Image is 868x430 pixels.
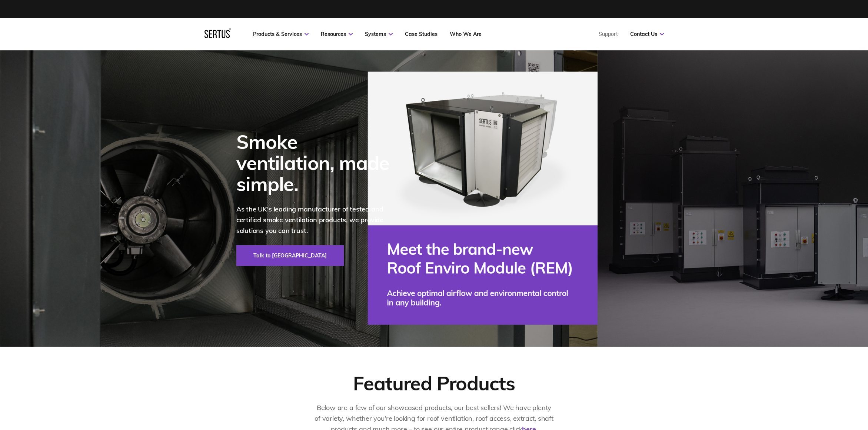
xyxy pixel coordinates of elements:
[253,31,309,37] a: Products & Services
[405,31,438,37] a: Case Studies
[450,31,482,37] a: Who We Are
[321,31,353,37] a: Resources
[599,31,618,37] a: Support
[630,31,664,37] a: Contact Us
[236,245,344,266] a: Talk to [GEOGRAPHIC_DATA]
[353,371,515,395] div: Featured Products
[365,31,393,37] a: Systems
[236,204,399,236] p: As the UK's leading manufacturer of tested and certified smoke ventilation products, we provide s...
[236,131,399,195] div: Smoke ventilation, made simple.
